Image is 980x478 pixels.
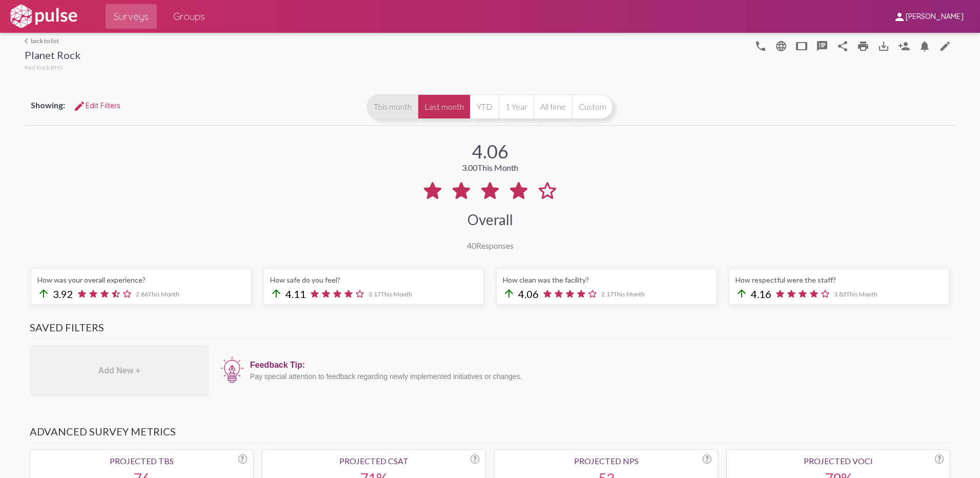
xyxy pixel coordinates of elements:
span: 4.16 [751,288,771,300]
span: 3.92 [53,288,73,300]
button: YTD [470,94,499,119]
span: 4.06 [518,288,539,300]
mat-icon: Bell [918,40,931,52]
mat-icon: person [893,11,906,23]
span: Edit Filters [73,101,120,110]
button: language [771,35,791,56]
span: Red Rock BHS [25,64,63,71]
button: Edit FiltersEdit Filters [65,96,129,115]
mat-icon: arrow_upward [270,287,282,300]
span: 2.17 [601,290,645,298]
span: This Month [477,163,518,172]
span: Groups [173,7,205,26]
div: Feedback Tip: [250,361,945,370]
mat-icon: speaker_notes [816,40,828,52]
a: Surveys [106,4,157,29]
div: How respectful were the staff? [736,275,943,284]
mat-icon: Share [836,40,849,52]
span: This Month [381,290,412,298]
mat-icon: print [857,40,869,52]
a: edit [935,35,955,56]
button: [PERSON_NAME] [885,7,972,26]
span: 3.83 [834,290,877,298]
button: Last month [418,94,470,119]
mat-icon: language [754,40,767,52]
span: This Month [846,290,877,298]
div: ? [238,454,247,464]
h3: Advanced Survey Metrics [30,425,950,443]
span: 2.86 [136,290,179,298]
button: This month [367,94,418,119]
button: Person [894,35,914,56]
mat-icon: Edit Filters [73,100,86,112]
a: print [853,35,873,56]
span: 4.11 [285,288,306,300]
span: [PERSON_NAME] [906,12,964,22]
div: Projected VoCI [733,456,944,466]
button: speaker_notes [812,35,832,56]
div: Projected TBS [36,456,247,466]
mat-icon: arrow_upward [37,287,50,300]
div: ? [471,454,479,464]
mat-icon: arrow_back_ios [25,38,31,44]
a: back to list [25,37,80,45]
span: This Month [614,290,645,298]
div: Add New + [30,345,209,396]
a: Groups [165,4,213,29]
div: 4.06 [472,140,508,163]
span: Showing: [31,100,65,110]
div: Projected CSAT [269,456,479,466]
span: 3.17 [369,290,412,298]
button: 1 Year [499,94,534,119]
mat-icon: tablet [795,40,808,52]
button: Bell [914,35,935,56]
div: Responses [467,241,514,250]
h3: Saved Filters [30,321,950,339]
span: This Month [148,290,179,298]
div: How was your overall experience? [37,275,244,284]
div: Overall [467,211,513,228]
mat-icon: language [775,40,787,52]
button: Custom [572,94,613,119]
span: Surveys [114,7,149,26]
div: Pay special attention to feedback regarding newly implemented initiatives or changes. [250,372,945,381]
button: language [750,35,771,56]
div: Planet Rock [25,49,80,64]
div: 3.00 [462,163,518,172]
span: 40 [467,241,476,250]
img: white-logo.svg [8,4,79,29]
div: Projected NPS [501,456,711,466]
button: All time [534,94,572,119]
div: How safe do you feel? [270,275,477,284]
div: ? [935,454,944,464]
button: Share [832,35,853,56]
button: tablet [791,35,812,56]
mat-icon: Download [877,40,890,52]
div: How clean was the facility? [503,275,710,284]
div: ? [703,454,711,464]
img: icon12.png [219,355,245,384]
mat-icon: arrow_upward [503,287,515,300]
button: Download [873,35,894,56]
mat-icon: arrow_upward [736,287,748,300]
mat-icon: Person [898,40,910,52]
mat-icon: edit [939,40,951,52]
